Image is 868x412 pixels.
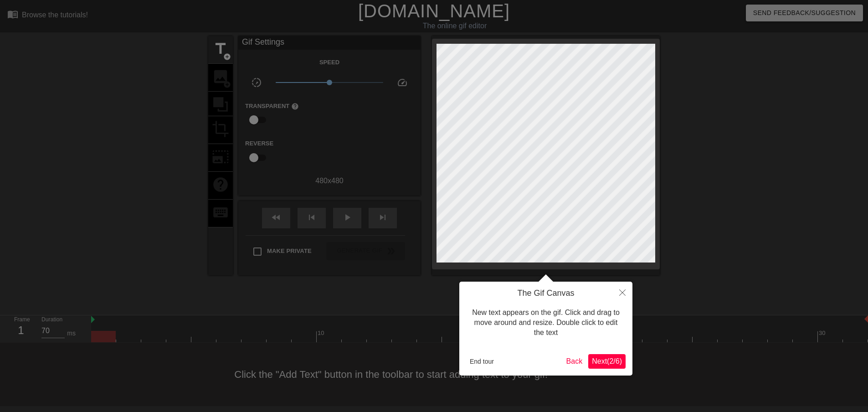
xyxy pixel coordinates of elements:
[466,299,626,347] div: New text appears on the gif. Click and drag to move around and resize. Double click to edit the text
[563,354,586,369] button: Back
[466,355,498,368] button: End tour
[612,282,632,303] button: Close
[592,357,622,365] span: Next ( 2 / 6 )
[588,354,626,369] button: Next
[466,288,626,299] h4: The Gif Canvas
